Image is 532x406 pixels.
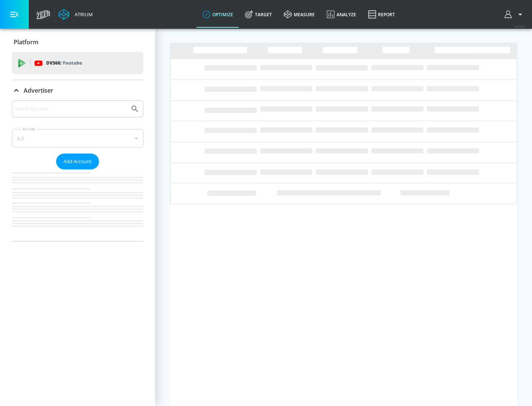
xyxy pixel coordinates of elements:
a: Target [239,1,278,28]
span: v 4.19.0 [514,24,525,28]
a: optimize [197,1,239,28]
p: Youtube [62,59,82,67]
nav: list of Advertiser [12,169,143,241]
div: Advertiser [12,80,143,101]
input: Search by name [15,104,127,114]
a: measure [278,1,321,28]
label: Sort By [21,127,37,131]
div: A-Z [12,129,143,148]
div: Atrium [72,11,93,18]
p: Advertiser [24,86,53,94]
p: Platform [14,38,38,46]
p: DV360: [46,59,82,67]
span: Add Account [64,157,92,166]
div: DV360: Youtube [12,52,143,74]
button: Add Account [56,154,99,169]
div: Platform [12,32,143,52]
a: Report [362,1,401,28]
a: Analyze [321,1,362,28]
div: Advertiser [12,100,143,241]
a: Atrium [58,9,93,20]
